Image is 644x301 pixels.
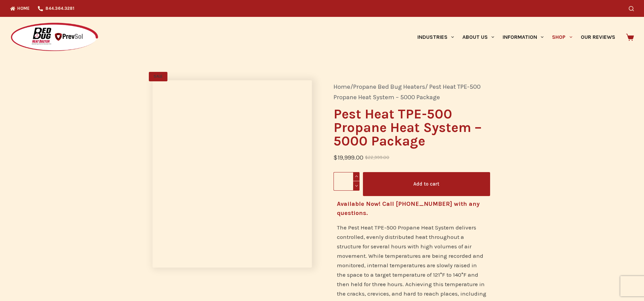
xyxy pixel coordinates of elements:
img: Prevsol/Bed Bug Heat Doctor [10,22,99,52]
a: Our Reviews [576,17,619,57]
span: $ [365,155,368,160]
bdi: 22,999.00 [365,155,389,160]
a: Industries [413,17,458,57]
span: SALE [149,72,167,81]
span: The Pest Heat TPE-500 Propane Heat System delivers controlled, evenly distributed heat throughout... [337,224,483,278]
a: Information [499,17,548,57]
nav: Breadcrumb [333,82,490,103]
a: Home [333,83,350,90]
span: F to 140 [442,271,461,278]
h4: Available Now! Call [PHONE_NUMBER] with any questions. [337,199,487,218]
span: ° [461,271,463,278]
span: ° [440,271,442,278]
button: Add to cart [363,172,490,196]
bdi: 19,999.00 [333,154,363,161]
button: Search [629,6,634,11]
h1: Pest Heat TPE-500 Propane Heat System – 5000 Package [333,107,490,148]
nav: Primary [413,17,619,57]
a: Shop [548,17,576,57]
a: About Us [458,17,498,57]
a: Propane Bed Bug Heaters [353,83,425,90]
span: $ [333,154,338,161]
input: Product quantity [333,172,360,191]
